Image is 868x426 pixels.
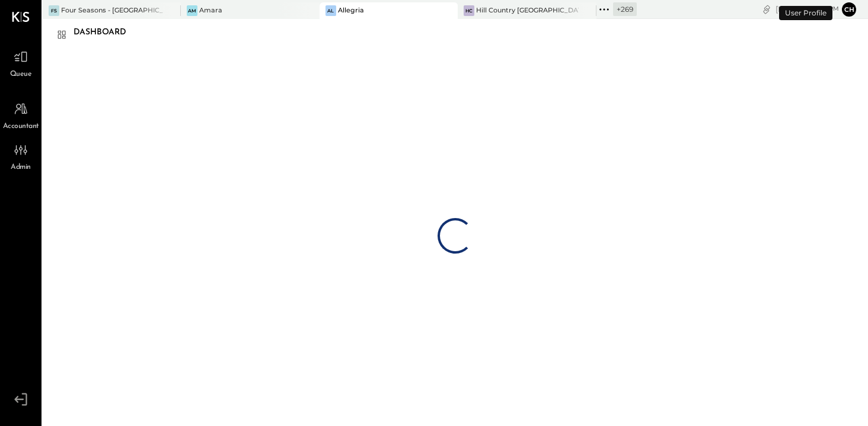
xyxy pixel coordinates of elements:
div: Dashboard [74,23,138,42]
a: Admin [1,139,41,173]
span: Admin [11,162,31,173]
a: Accountant [1,98,41,132]
div: + 269 [613,2,637,16]
span: pm [829,5,839,13]
div: HC [464,5,474,16]
span: Accountant [3,121,39,132]
a: Queue [1,46,41,80]
div: copy link [761,3,773,15]
div: Am [187,5,197,16]
div: Four Seasons - [GEOGRAPHIC_DATA] [61,6,163,15]
span: 12 : 53 [803,4,827,15]
div: Al [325,5,336,16]
span: Queue [10,69,32,80]
div: [DATE] [776,4,839,15]
button: Ch [842,2,856,17]
div: Amara [199,6,222,15]
div: Hill Country [GEOGRAPHIC_DATA] [476,6,578,15]
div: Allegria [338,6,364,15]
div: FS [49,5,59,16]
div: User Profile [779,6,832,20]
